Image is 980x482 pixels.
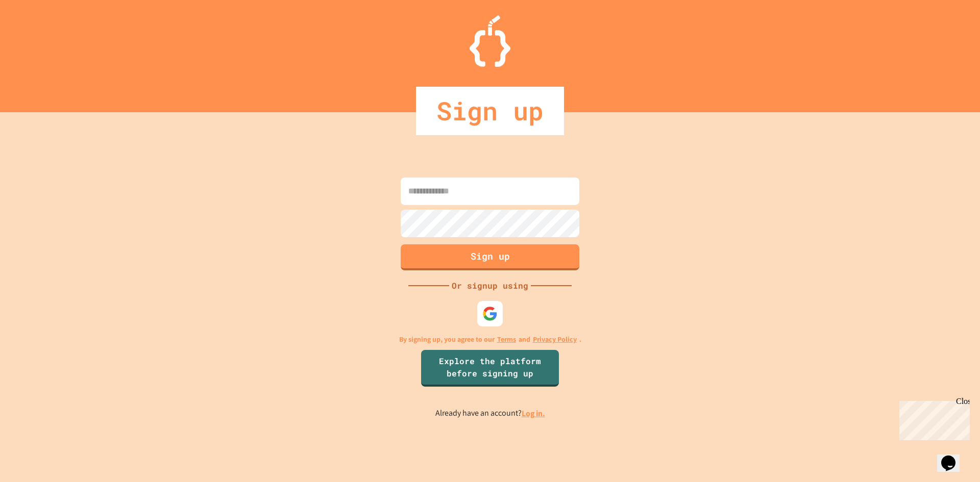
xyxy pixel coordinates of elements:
a: Privacy Policy [533,334,577,345]
p: By signing up, you agree to our and . [399,334,581,345]
img: Logo.svg [470,15,510,67]
p: Already have an account? [435,407,545,420]
a: Terms [497,334,516,345]
div: Chat with us now!Close [4,4,70,65]
iframe: chat widget [895,397,970,440]
button: Sign up [401,244,579,270]
div: Or signup using [449,280,531,292]
a: Explore the platform before signing up [421,350,559,387]
a: Log in. [522,408,545,419]
img: google-icon.svg [482,306,498,321]
iframe: chat widget [937,441,970,472]
div: Sign up [416,87,564,135]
